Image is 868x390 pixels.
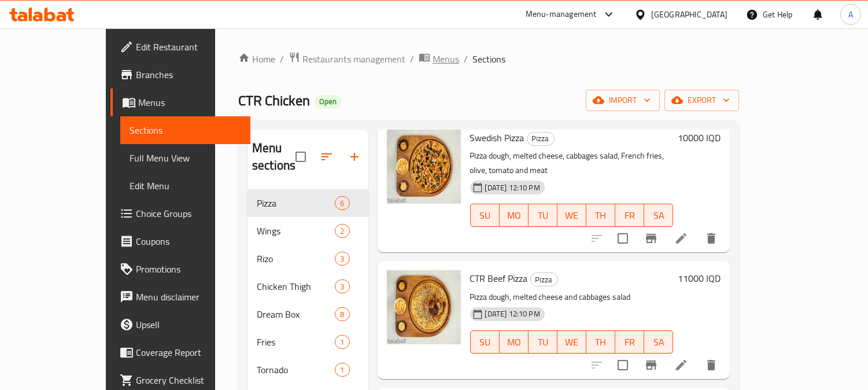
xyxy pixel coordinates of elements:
span: FR [620,334,640,351]
span: Select to update [611,353,635,377]
button: TH [586,204,615,227]
button: WE [557,204,586,227]
div: Chicken Thigh3 [248,273,368,300]
span: Select all sections [289,145,313,169]
span: MO [504,207,524,224]
span: SA [649,334,668,351]
button: SA [644,204,673,227]
button: export [664,90,739,111]
span: Full Menu View [130,151,242,165]
span: Sort sections [313,143,341,171]
button: Add section [341,143,368,171]
button: delete [697,351,725,379]
span: 6 [335,198,349,209]
span: Grocery Checklist [136,373,242,387]
span: Fries [257,335,335,349]
span: Menu disclaimer [136,290,242,304]
button: import [586,90,660,111]
span: MO [504,334,524,351]
button: TH [586,330,615,354]
div: items [335,335,349,349]
span: WE [562,207,582,224]
li: / [410,52,414,66]
span: Dream Box [257,307,335,321]
a: Branches [110,61,251,89]
span: export [674,93,730,108]
a: Edit Menu [120,172,251,200]
span: Swedish Pizza [470,129,525,146]
span: Choice Groups [136,207,242,220]
span: 1 [335,337,349,348]
div: items [335,252,349,266]
a: Sections [120,116,251,144]
span: Edit Restaurant [136,40,242,54]
span: Chicken Thigh [257,279,335,293]
a: Upsell [110,311,251,339]
div: Open [315,95,341,109]
span: Edit Menu [130,179,242,193]
span: Pizza [527,132,554,145]
div: Menu-management [526,8,597,21]
a: Coverage Report [110,339,251,366]
a: Full Menu View [120,144,251,172]
a: Edit menu item [674,231,688,245]
div: [GEOGRAPHIC_DATA] [651,8,727,21]
span: Sections [130,123,242,137]
h6: 10000 IQD [678,130,721,146]
span: FR [620,207,640,224]
span: Pizza [531,273,557,286]
li: / [464,52,468,66]
span: 1 [335,365,349,376]
img: Swedish Pizza [387,130,461,204]
span: Upsell [136,318,242,332]
span: Open [315,97,341,106]
a: Home [238,52,275,66]
div: Dream Box8 [248,300,368,328]
a: Coupons [110,227,251,255]
div: Wings2 [248,217,368,245]
span: TH [591,334,611,351]
img: CTR Beef Pizza [387,270,461,344]
button: TU [529,330,557,354]
a: Restaurants management [289,51,405,67]
span: CTR Beef Pizza [470,270,528,287]
span: 2 [335,226,349,237]
h2: Menu sections [252,139,296,174]
span: [DATE] 12:10 PM [481,308,545,319]
button: MO [500,330,529,354]
div: items [335,307,349,321]
span: SU [475,207,495,224]
button: Branch-specific-item [637,351,665,379]
span: TU [533,207,553,224]
div: Tornado1 [248,356,368,384]
button: FR [615,330,644,354]
span: Branches [136,68,242,82]
div: Fries1 [248,328,368,356]
div: Rizo3 [248,245,368,273]
span: Coverage Report [136,345,242,359]
span: Pizza [257,196,335,210]
span: Tornado [257,363,335,377]
div: items [335,196,349,210]
span: WE [562,334,582,351]
span: Restaurants management [302,52,405,66]
div: items [335,363,349,377]
span: 3 [335,281,349,292]
span: TH [591,207,611,224]
li: / [280,52,284,66]
a: Edit menu item [674,358,688,372]
span: SU [475,334,495,351]
span: SA [649,207,668,224]
a: Menus [110,89,251,116]
span: Promotions [136,262,242,276]
p: Pizza dough, melted cheese and cabbages salad [470,290,674,304]
span: CTR Chicken [238,87,310,113]
button: TU [529,204,557,227]
div: Wings [257,224,335,238]
button: FR [615,204,644,227]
